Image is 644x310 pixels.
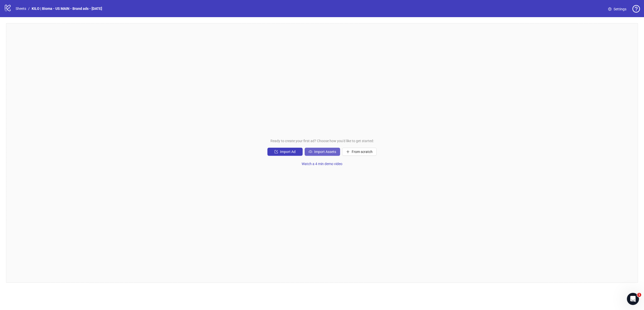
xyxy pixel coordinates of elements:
[309,150,312,153] span: cloud-upload
[346,150,350,153] span: plus
[352,150,373,154] span: From scratch
[637,293,641,297] span: 1
[31,6,103,11] a: KILO | Bioma - US MAIN - Brand ads - [DATE]
[314,150,336,154] span: Import Assets
[267,148,303,156] button: Import Ad
[270,138,374,144] span: Ready to create your first ad? Choose how you'd like to get started:
[608,7,612,11] span: setting
[632,5,640,13] span: question-circle
[28,6,30,11] li: /
[614,6,626,12] span: Settings
[604,5,630,13] a: Settings
[302,162,342,166] span: Watch a 4 min demo video
[305,148,340,156] button: Import Assets
[627,293,639,305] iframe: Intercom live chat
[280,150,296,154] span: Import Ad
[298,160,346,168] button: Watch a 4 min demo video
[274,150,278,153] span: import
[15,6,27,11] a: Sheets
[342,148,377,156] button: From scratch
